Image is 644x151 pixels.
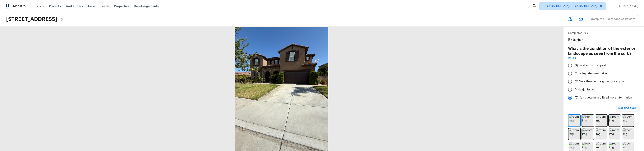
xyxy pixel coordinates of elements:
span: (4) Major issues [575,88,595,92]
span: Teams [100,4,110,8]
button: Next(Active)> [617,105,639,111]
img: room img [623,115,634,126]
img: room img [596,128,607,140]
img: room img [596,115,607,126]
h4: What is the condition of the exterior landscape as seen from the curb? [568,46,639,56]
a: Details [568,56,577,60]
img: room img [623,128,634,140]
img: room img [609,115,620,126]
span: Visits [37,4,44,8]
img: room img [609,128,620,140]
span: (1) Excellent curb appeal [575,64,606,67]
h4: Exterior [568,37,583,42]
img: room img [569,128,580,140]
p: Completed 1 / 44 [568,31,639,35]
span: (2) Adequately maintained [575,72,609,75]
button: Copy Address [59,17,64,22]
img: room img [582,115,593,126]
span: Tasks [88,5,96,7]
p: Next (Active) [618,106,637,110]
img: room img [569,115,580,126]
span: [GEOGRAPHIC_DATA], [GEOGRAPHIC_DATA] [543,4,597,8]
span: Geo Assignments [134,4,159,8]
span: (5) Can't determine / Need more information. [575,96,632,100]
h2: [STREET_ADDRESS] [6,16,57,23]
span: Maestro [13,4,26,8]
span: [PERSON_NAME] [615,4,638,8]
img: room img [582,128,593,140]
span: (3) More than normal growth/overgrowth [575,80,627,84]
span: Work Orders [66,4,83,8]
span: Properties [114,4,129,8]
span: Projects [49,4,61,8]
